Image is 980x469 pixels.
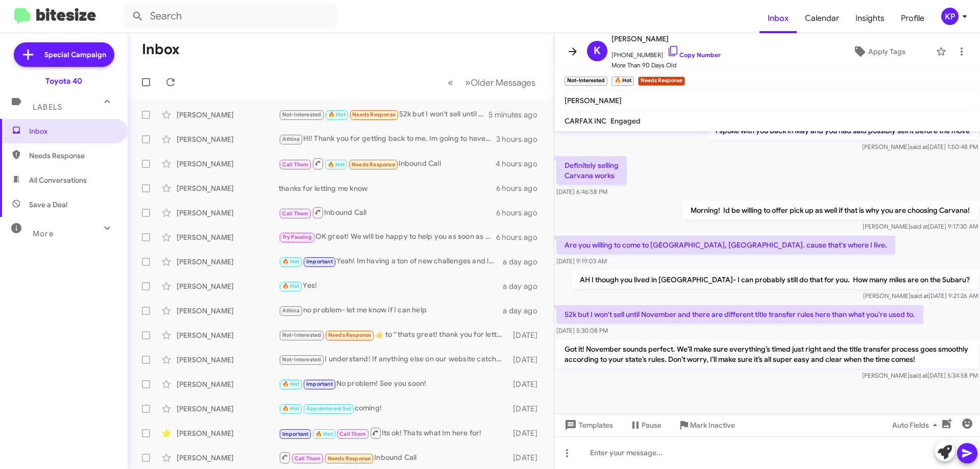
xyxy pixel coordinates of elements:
span: 🔥 Hot [315,431,333,437]
span: « [448,76,453,89]
p: AH I though you lived in [GEOGRAPHIC_DATA]- I can probably still do that for you. How many miles ... [572,270,978,289]
div: [PERSON_NAME] [177,159,279,169]
button: KP [933,8,969,25]
span: [PERSON_NAME] [565,96,622,105]
span: Older Messages [471,77,535,88]
div: 6 hours ago [496,232,546,242]
span: Not-Interested [282,111,322,118]
span: Call Them [339,431,366,437]
div: OK great! We will be happy to help you as soon as you are ready! [279,231,496,243]
span: Important [282,431,309,437]
p: Are you willing to come to [GEOGRAPHIC_DATA], [GEOGRAPHIC_DATA]. cause that's where I live. [556,236,895,254]
span: said at [910,223,928,230]
a: Profile [893,4,933,33]
span: Important [306,258,333,265]
div: 6 hours ago [496,183,546,193]
span: Needs Response [352,161,395,168]
a: Insights [847,4,893,33]
div: HI! Thank you for getting back to me. Im going to have sales manager help out with this [279,133,496,145]
div: Yeah! Im having a ton of new challenges and learning new things. Yes we are both hustlers! Sales ... [279,256,503,267]
button: Auto Fields [884,416,949,434]
div: no problem- let me know if I can help [279,305,503,316]
nav: Page navigation example [442,72,542,93]
span: Not-Interested [282,332,322,338]
div: 52k but I won't sell until November and there are different title transfer rules here than what y... [279,109,488,120]
span: [DATE] 6:46:58 PM [556,188,607,195]
span: [PERSON_NAME] [DATE] 5:34:58 PM [862,372,978,379]
span: [PERSON_NAME] [DATE] 1:50:48 PM [862,143,978,151]
div: [DATE] [508,355,546,365]
span: Athina [282,136,300,142]
button: Next [459,72,542,93]
p: Got it! November sounds perfect. We’ll make sure everything’s timed just right and the title tran... [556,340,978,368]
div: No problem! See you soon! [279,378,508,390]
div: a day ago [503,281,546,291]
div: Inbound Call [279,206,496,219]
span: said at [911,292,928,300]
div: [PERSON_NAME] [177,453,279,463]
span: Labels [33,103,62,112]
span: Special Campaign [44,50,106,60]
p: Definitely selling Carvana works [556,156,627,185]
div: [DATE] [508,330,546,340]
span: 🔥 Hot [328,111,346,118]
span: Try Pausing [282,234,312,240]
div: [DATE] [508,379,546,389]
button: Mark Inactive [670,416,743,434]
div: [PERSON_NAME] [177,379,279,389]
span: More Than 90 Days Old [611,60,721,70]
div: 5 minutes ago [488,110,546,120]
div: Inbound Call [279,451,508,464]
div: [PERSON_NAME] [177,281,279,291]
small: Needs Response [638,77,685,86]
div: I understand! If anything else on our website catches your eye, reach out! [279,354,508,365]
span: Appointment Set [306,405,351,412]
span: Templates [562,416,613,434]
div: ​👍​ to “ thats great! thank you for letting me know-ill update this side of things! ” [279,329,508,341]
span: Mark Inactive [690,416,735,434]
button: Templates [554,416,621,434]
span: [PERSON_NAME] [DATE] 9:17:30 AM [863,223,978,230]
div: [PERSON_NAME] [177,232,279,242]
span: Apply Tags [868,42,905,61]
div: [PERSON_NAME] [177,404,279,414]
div: [PERSON_NAME] [177,355,279,365]
div: a day ago [503,257,546,267]
button: Previous [442,72,459,93]
span: Pause [642,416,661,434]
div: [DATE] [508,404,546,414]
div: Inbound Call [279,157,496,170]
span: 🔥 Hot [282,405,300,412]
small: Not-Interested [565,77,607,86]
div: [PERSON_NAME] [177,110,279,120]
div: 4 hours ago [496,159,546,169]
button: Pause [621,416,670,434]
span: [PHONE_NUMBER] [611,45,721,60]
div: [PERSON_NAME] [177,183,279,193]
div: coming! [279,403,508,414]
span: said at [910,143,927,151]
span: said at [910,372,927,379]
span: 🔥 Hot [328,161,345,168]
div: Its ok! Thats what Im here for! [279,427,508,439]
span: 🔥 Hot [282,381,300,387]
div: KP [941,8,959,25]
div: [PERSON_NAME] [177,134,279,144]
div: [PERSON_NAME] [177,306,279,316]
a: Special Campaign [14,42,114,67]
span: Call Them [295,455,321,462]
span: K [594,43,601,59]
span: [PERSON_NAME] [DATE] 9:21:26 AM [863,292,978,300]
small: 🔥 Hot [611,77,633,86]
h1: Inbox [142,41,180,58]
p: Morning! Id be willing to offer pick up as well if that is why you are choosing Carvana! [682,201,978,219]
div: [DATE] [508,428,546,438]
div: [DATE] [508,453,546,463]
div: a day ago [503,306,546,316]
a: Calendar [797,4,847,33]
span: [DATE] 9:19:03 AM [556,257,607,265]
a: Copy Number [667,51,721,59]
input: Search [124,4,338,29]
